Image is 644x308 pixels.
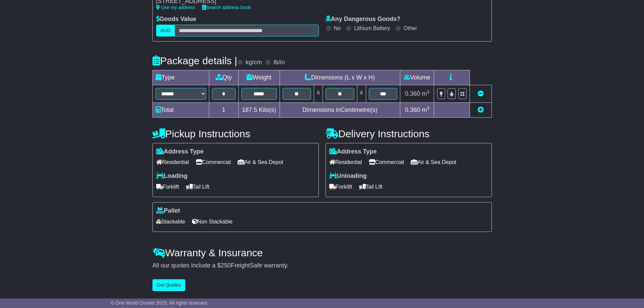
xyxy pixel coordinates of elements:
[242,106,257,113] span: 187.5
[329,172,367,180] label: Unloading
[186,182,210,192] span: Tail Lift
[422,106,430,113] span: m
[196,157,231,167] span: Commercial
[359,182,383,192] span: Tail Lift
[354,25,390,31] label: Lithium Battery
[152,55,237,66] h4: Package details |
[427,105,430,111] sup: 3
[405,90,420,97] span: 0.360
[238,102,280,117] td: Kilo(s)
[156,5,195,10] a: Use my address
[238,70,280,85] td: Weight
[404,25,417,31] label: Other
[357,85,366,102] td: x
[400,70,434,85] td: Volume
[202,5,251,10] a: Search address book
[422,90,430,97] span: m
[369,157,404,167] span: Commercial
[209,70,238,85] td: Qty
[273,59,285,66] label: lb/in
[329,157,362,167] span: Residential
[192,216,233,227] span: Non Stackable
[152,279,186,291] button: Get Quotes
[156,182,179,192] span: Forklift
[280,102,400,117] td: Dimensions in Centimetre(s)
[280,70,400,85] td: Dimensions (L x W x H)
[329,148,377,156] label: Address Type
[156,216,185,227] span: Stackable
[221,262,231,269] span: 250
[152,247,492,258] h4: Warranty & Insurance
[156,25,175,37] label: AUD
[314,85,323,102] td: x
[238,157,283,167] span: Air & Sea Depot
[156,172,188,180] label: Loading
[405,106,420,113] span: 0.360
[334,25,341,31] label: No
[326,16,401,23] label: Any Dangerous Goods?
[329,182,352,192] span: Forklift
[478,106,484,113] a: Add new item
[427,89,430,94] sup: 3
[152,102,209,117] td: Total
[156,148,204,156] label: Address Type
[245,59,262,66] label: kg/cm
[209,102,238,117] td: 1
[152,70,209,85] td: Type
[156,157,189,167] span: Residential
[411,157,456,167] span: Air & Sea Depot
[152,262,492,269] div: All our quotes include a $ FreightSafe warranty.
[156,207,180,215] label: Pallet
[156,16,196,23] label: Goods Value
[152,128,319,139] h4: Pickup Instructions
[478,90,484,97] a: Remove this item
[111,300,209,306] span: © One World Courier 2025. All rights reserved.
[326,128,492,139] h4: Delivery Instructions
